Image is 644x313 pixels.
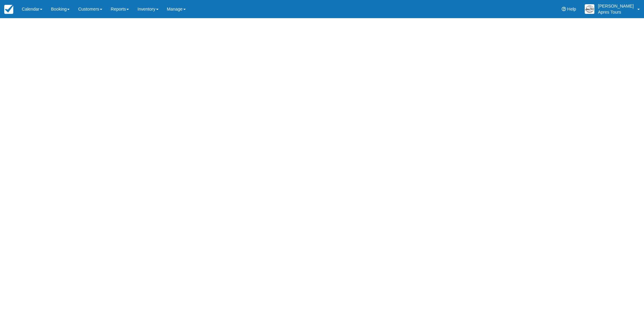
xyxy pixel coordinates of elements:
[598,9,634,15] p: Apres Tours
[4,5,13,14] img: checkfront-main-nav-mini-logo.png
[567,7,576,11] span: Help
[598,3,634,9] p: [PERSON_NAME]
[562,7,566,11] i: Help
[585,4,594,14] img: A1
